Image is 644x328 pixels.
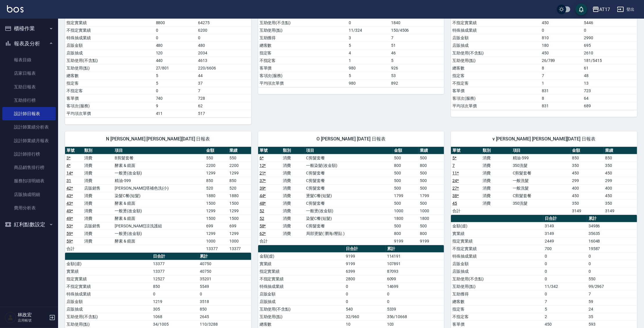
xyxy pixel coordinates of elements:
td: 不指定實業績 [451,245,543,252]
td: 互助使用(點) [451,57,540,64]
td: 消費 [481,199,511,207]
td: 64 [583,95,637,102]
td: 400 [571,184,604,192]
td: 500 [418,199,444,207]
td: 500 [393,169,418,177]
td: 26/789 [540,57,583,64]
td: 金額(虛) [451,222,543,230]
td: 染髮C餐(短髮) [113,192,205,199]
td: 1500 [228,199,251,207]
td: 64275 [197,19,251,26]
td: 3149 [604,207,637,215]
td: 1000 [228,237,251,245]
td: 350洗髮 [511,162,571,169]
a: 設計師業績月報表 [2,134,56,147]
td: 2200 [228,162,251,169]
td: 480 [197,42,251,49]
td: 1500 [205,215,228,222]
td: 2990 [583,34,637,42]
a: 店販抽成明細 [2,188,56,201]
td: 7 [540,72,583,79]
td: 特殊抽成業績 [65,34,154,42]
th: 單號 [258,147,281,154]
td: 消費 [281,192,305,199]
td: 一般染髮(改金額) [305,162,393,169]
td: 平均項次單價 [65,110,154,117]
td: 染髮C餐(短髮) [305,215,393,222]
td: 0 [347,19,390,26]
td: 7 [390,34,444,42]
td: 480 [154,42,197,49]
td: 700 [543,245,587,252]
td: 酵素 & 鏡面 [113,162,205,169]
td: 1840 [390,19,444,26]
td: 不指定客 [258,57,348,64]
td: 互助使用(不含點) [258,19,348,26]
a: 設計師排行榜 [2,147,56,161]
th: 業績 [228,147,251,154]
td: 699 [228,222,251,230]
a: 45 [452,201,457,206]
th: 金額 [205,147,228,154]
td: 61 [583,64,637,72]
td: 500 [418,154,444,162]
table: a dense table [451,147,637,215]
td: 8800 [154,19,197,26]
td: 4 [347,49,390,57]
td: 店販金額 [451,34,540,42]
td: 店販抽成 [451,42,540,49]
td: 800 [418,230,444,237]
td: C剪髮套餐 [511,192,571,199]
th: 業績 [604,147,637,154]
td: 不指定客 [65,87,154,95]
td: 1299 [205,169,228,177]
th: 單號 [451,147,481,154]
td: 810 [540,34,583,42]
td: 一般燙(改金額) [113,169,205,177]
td: 350洗髮 [511,199,571,207]
td: 客項次(服務) [258,72,348,79]
td: 19587 [587,245,637,252]
th: 類別 [83,147,114,154]
td: 850 [604,154,637,162]
td: 550 [205,154,228,162]
td: 1799 [418,192,444,199]
td: 2034 [197,49,251,57]
td: 831 [540,87,583,95]
td: 總客數 [258,42,348,49]
td: 合計 [258,237,281,245]
td: 13 [583,79,637,87]
td: 1799 [393,192,418,199]
td: 消費 [481,162,511,169]
td: 5 [154,72,197,79]
td: 燙髮C餐(短髮) [305,192,393,199]
td: 客單價 [258,64,348,72]
a: 52 [260,208,264,213]
td: 35635 [587,230,637,237]
td: 181/5415 [583,57,637,64]
td: 總客數 [451,64,540,72]
td: 800 [393,230,418,237]
td: 互助獲得 [258,34,348,42]
a: 商品銷售排行榜 [2,161,56,174]
td: 消費 [83,162,114,169]
td: 消費 [83,154,114,162]
td: 520 [205,184,228,192]
td: 500 [393,184,418,192]
td: 精油-599 [511,154,571,162]
td: C剪髮套餐 [305,222,393,230]
table: a dense table [258,147,444,245]
td: 0 [583,26,637,34]
td: 客項次(服務) [451,95,540,102]
td: 6200 [197,26,251,34]
td: 450 [604,169,637,177]
td: 消費 [281,215,305,222]
td: 1800 [393,215,418,222]
td: 37 [197,79,251,87]
td: 實業績 [451,230,543,237]
td: 消費 [83,215,114,222]
td: 3149 [543,230,587,237]
td: 消費 [83,192,114,199]
td: 消費 [83,177,114,184]
img: Person [5,312,16,323]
